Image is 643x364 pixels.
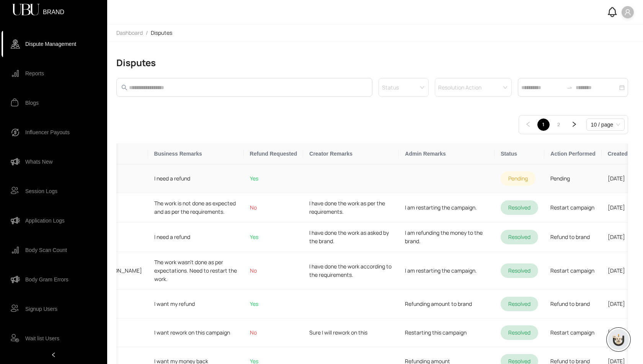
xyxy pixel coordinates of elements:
span: Whats New [25,154,53,169]
td: Restart campaign [544,318,601,347]
li: 2 [553,119,565,131]
p: Yes [250,233,297,241]
li: 1 [537,119,550,131]
span: [DATE] [608,204,625,211]
td: I want my refund [148,290,244,318]
span: left [525,121,531,127]
span: Influencer Payouts [25,125,70,140]
span: right [571,121,577,127]
td: I want rework on this campaign [148,318,244,347]
td: I have done the work according to the requirements. [303,252,399,290]
td: I need a refund [148,164,244,193]
th: Created At [602,143,641,164]
td: I am refunding the money to the brand. [399,223,494,252]
p: No [250,267,297,275]
td: Refunding amount to brand [399,290,494,318]
th: Admin Remarks [399,143,494,164]
div: resolved [501,263,538,278]
span: Body Gram Errors [25,272,69,287]
li: Previous Page [522,119,534,131]
p: No [250,329,297,336]
li: / [146,29,148,37]
td: The work is not done as expected and as per the requirements. [148,193,244,223]
a: 1 [538,119,549,130]
span: Application Logs [25,213,65,228]
h3: Disputes [116,57,500,69]
button: left [522,119,534,131]
td: Sure I will rework on this [303,318,399,347]
span: swap-right [566,84,573,91]
span: [DATE] [608,267,625,274]
div: resolved [501,200,538,215]
span: Signup Users [25,301,57,317]
span: [DATE] [608,300,625,307]
td: Restarting this campaign [399,318,494,347]
p: Yes [250,300,297,308]
span: user [624,9,631,16]
span: Dispute Management [25,36,76,52]
td: I have done the work as asked by the brand. [303,223,399,252]
div: Page Size [586,119,625,131]
div: resolved [501,230,538,244]
img: chatboticon-C4A3G2IU.png [611,332,626,347]
p: No [250,204,297,211]
span: Session Logs [25,184,57,199]
span: Wait list Users [25,331,59,346]
td: The work wasn't done as per expectations. Need to restart the work. [148,252,244,290]
span: [DATE] [608,233,625,240]
li: Next Page [568,119,580,131]
div: pending [501,171,535,186]
td: I have done the work as per the requirements. [303,193,399,223]
span: to [566,84,573,91]
span: Dashboard [116,29,143,36]
td: Pending [544,164,601,193]
th: Business Remarks [148,143,244,164]
span: [DATE] [608,175,625,182]
th: Creator Remarks [303,143,399,164]
td: I am restarting the campaign. [399,252,494,290]
span: Body Scan Count [25,242,67,258]
p: Yes [250,175,297,182]
span: left [51,352,56,357]
div: resolved [501,297,538,311]
td: Refund to brand [544,290,601,318]
td: Refund to brand [544,223,601,252]
span: search [121,84,127,91]
td: I need a refund [148,223,244,252]
span: Blogs [25,95,39,110]
th: Refund Requested [244,143,304,164]
span: Disputes [151,29,172,36]
a: 2 [553,119,565,130]
span: BRAND [43,9,64,11]
td: Restart campaign [544,252,601,290]
td: Restart campaign [544,193,601,223]
th: Action Performed [544,143,601,164]
div: resolved [501,325,538,340]
td: I am restarting the campaign. [399,193,494,223]
span: Reports [25,66,44,81]
button: right [568,119,580,131]
span: 10 / page [591,119,620,130]
th: Status [494,143,544,164]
